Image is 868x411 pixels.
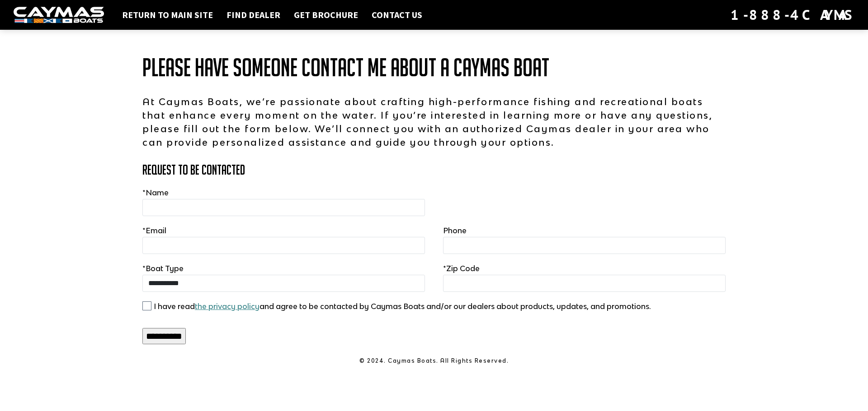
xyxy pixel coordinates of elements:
[14,7,104,23] img: white-logo-c9c8dbefe5ff5ceceb0f0178aa75bf4bb51f6bca0971e226c86eb53dfe498488.png
[731,5,854,25] div: 1-888-4CAYMAS
[142,263,184,274] label: Boat Type
[289,9,363,21] a: Get Brochure
[142,187,169,198] label: Name
[142,95,726,149] p: At Caymas Boats, we’re passionate about crafting high-performance fishing and recreational boats ...
[222,9,285,21] a: Find Dealer
[443,263,480,274] label: Zip Code
[142,54,726,81] h1: Please have someone contact me about a Caymas Boat
[367,9,427,21] a: Contact Us
[195,302,259,311] a: the privacy policy
[154,301,651,312] label: I have read and agree to be contacted by Caymas Boats and/or our dealers about products, updates,...
[142,357,726,365] p: © 2024. Caymas Boats. All Rights Reserved.
[142,162,726,177] h3: Request to Be Contacted
[142,225,166,236] label: Email
[118,9,217,21] a: Return to main site
[443,225,467,236] label: Phone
